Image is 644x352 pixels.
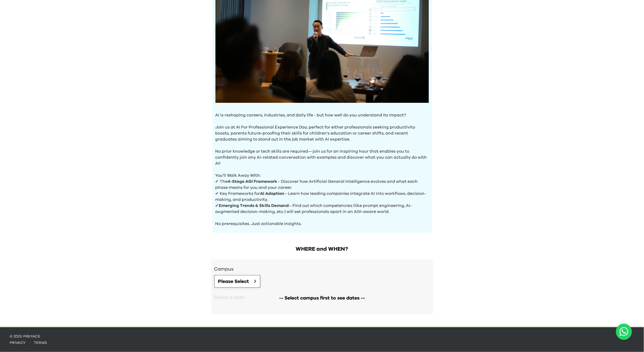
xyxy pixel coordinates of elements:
p: You'll Walk Away With: [215,166,429,179]
p: No prerequisites. Just actionable insights. [215,215,429,227]
p: AI is reshaping careers, industries, and daily life - but how well do you understand its impact? [215,112,429,118]
p: No prior knowledge or tech skills are required—join us for an inspiring hour that enables you to ... [215,142,429,166]
h2: WHERE and WHEN? [211,245,433,253]
span: Please Select [218,278,249,285]
span: · [26,341,34,344]
p: ✔ The – Discover how Artificial General Intelligence evolves and what each phase means for you an... [215,179,429,191]
p: Join us at AI For Professional Experience Day, perfect for either professionals seeking productiv... [215,118,429,142]
p: ✔ Key Frameworks for – Learn how leading companies integrate AI into workflows, decision-making, ... [215,191,429,203]
b: 4-Stage AGI Framework [228,179,278,184]
b: AI Adoption [260,192,284,196]
a: privacy [10,341,26,344]
p: ✔ – Find out which competencies (like prompt engineering, AI-augmented decision-making, etc.) wil... [215,203,429,215]
h3: Campus [214,265,430,273]
span: -- Select campus first to see dates -- [279,294,365,302]
button: Please Select [214,275,260,288]
a: terms [34,341,47,344]
a: Chat with us on WhatsApp [616,324,632,340]
button: Open WhatsApp chat [616,324,632,340]
p: © 2025 Preface [10,334,634,339]
b: Emerging Trends & Skills Demand [219,204,289,208]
